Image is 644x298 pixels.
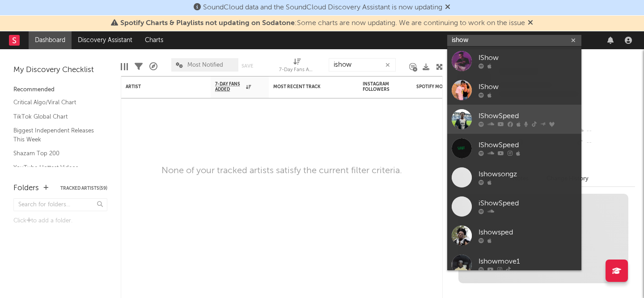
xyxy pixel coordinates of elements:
div: Ishowmove1 [479,256,577,267]
div: -- [576,137,635,149]
div: None of your tracked artists satisfy the current filter criteria. [161,166,402,176]
button: Tracked Artists(59) [60,186,107,191]
div: 7-Day Fans Added (7-Day Fans Added) [279,65,315,76]
a: iShowSpeed [447,192,581,221]
div: Ishowsongz [479,169,577,180]
div: IShowSpeed [479,140,577,151]
a: YouTube Hottest Videos [13,163,98,173]
input: Search for artists [447,35,581,46]
div: Instagram Followers [363,81,394,92]
div: Folders [13,183,39,194]
a: Ishowsongz [447,163,581,192]
div: Click to add a folder. [13,216,107,226]
div: Recommended [13,85,107,95]
div: Artist [126,84,193,89]
span: Dismiss [445,4,450,11]
span: Dismiss [528,20,533,27]
a: Shazam Top 200 [13,149,98,158]
input: Search for folders... [13,198,107,211]
span: Most Notified [187,62,223,68]
span: SoundCloud data and the SoundCloud Discovery Assistant is now updating [203,4,442,11]
div: Edit Columns [121,54,128,80]
div: IShow [479,53,577,64]
a: Discovery Assistant [72,31,139,49]
div: IShowSpeed [479,111,577,122]
a: Ishowmove1 [447,250,581,279]
button: Save [241,64,253,68]
a: Ishowsped [447,221,581,250]
div: Spotify Monthly Listeners [416,84,483,89]
div: Filters [135,54,143,80]
a: IShowSpeed [447,134,581,163]
a: IShowSpeed [447,105,581,134]
a: Dashboard [29,31,72,49]
div: iShowSpeed [479,198,577,209]
a: IShow [447,47,581,76]
div: Ishowsped [479,227,577,238]
span: Spotify Charts & Playlists not updating on Sodatone [120,20,295,27]
a: Critical Algo/Viral Chart [13,98,98,107]
a: TikTok Global Chart [13,112,98,122]
div: A&R Pipeline [149,54,157,80]
div: -- [576,125,635,137]
span: : Some charts are now updating. We are continuing to work on the issue [120,20,525,27]
span: 7-Day Fans Added [215,81,244,92]
div: IShow [479,82,577,93]
div: My Discovery Checklist [13,65,107,76]
input: Search... [329,58,396,72]
a: IShow [447,76,581,105]
a: Charts [139,31,169,49]
div: 7-Day Fans Added (7-Day Fans Added) [279,54,315,80]
a: Biggest Independent Releases This Week [13,126,98,144]
div: Most Recent Track [273,84,340,89]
